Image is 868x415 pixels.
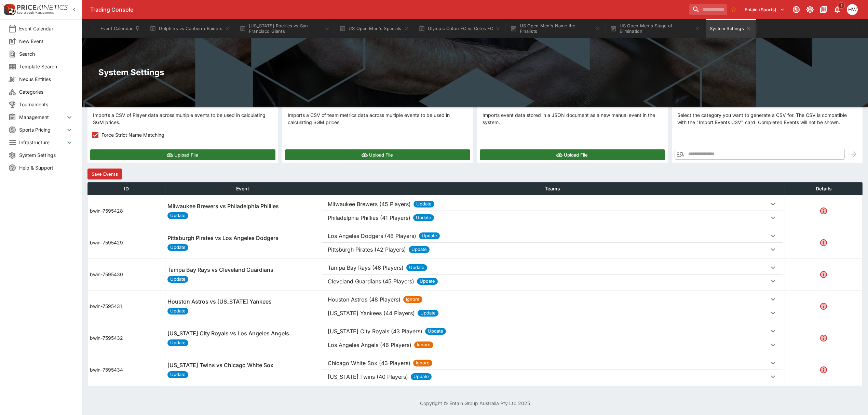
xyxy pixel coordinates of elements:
span: Update [167,308,188,314]
button: System Settings [706,19,755,38]
p: Cleveland Guardians (45 Players) [328,277,414,285]
span: Management [19,113,65,121]
th: Event [165,182,320,195]
button: Save Events [87,169,122,179]
span: Update [413,214,434,221]
div: Trading Console [90,6,687,13]
img: PriceKinetics Logo [2,3,16,16]
h6: Pittsburgh Pirates vs Los Angeles Dodgers [167,235,279,242]
span: Nexus Entities [19,76,73,83]
td: bwin-7595430 [88,258,165,290]
p: Houston Astros (48 Players) [328,295,401,304]
button: Olympic Colon FC vs Cetes FC [415,19,505,38]
input: search [689,4,727,15]
button: Upload File [90,149,275,160]
span: Template Search [19,63,73,70]
h2: System Settings [98,67,852,78]
span: 1 [838,2,845,9]
button: Event Calendar [96,19,144,38]
button: No Bookmarks [728,4,739,15]
span: Categories [19,88,73,95]
p: Select the category you want to generate a CSV for. The CSV is compatible with the "Import Events... [677,111,857,126]
button: Pittsburgh Pirates (42 Players) Update [322,243,783,256]
td: bwin-7595431 [88,290,165,322]
span: Update [409,246,430,253]
button: Philadelphia Phillies (41 Players) Update [322,211,783,225]
span: Update [413,201,434,207]
span: Update [411,373,432,380]
h6: [US_STATE] Twins vs Chicago White Sox [167,362,273,369]
button: Los Angeles Angels (46 Players) Ignore [322,338,783,352]
button: [US_STATE] Twins (40 Players) Update [322,370,783,384]
p: Imports event data stored in a JSON document as a new manual event in the system. [483,111,662,126]
button: [US_STATE] City Royals (43 Players) Update [322,324,783,338]
th: Details [785,182,863,195]
p: Copyright © Entain Group Australia Pty Ltd 2025 [82,400,868,407]
button: Dolphins vs Canberra Raiders [146,19,234,38]
button: Houston Astros (48 Players) Ignore [322,293,783,306]
span: Ignore [413,360,432,366]
button: [US_STATE] Yankees (44 Players) Update [322,306,783,320]
p: [US_STATE] Twins (40 Players) [328,373,408,381]
th: Teams [320,182,785,195]
p: Tampa Bay Rays (46 Players) [328,264,404,272]
span: Help & Support [19,164,73,171]
h6: Tampa Bay Rays vs Cleveland Guardians [167,266,273,273]
p: Imports a CSV of Player data across multiple events to be used in calculating SGM prices. [93,111,273,126]
td: bwin-7595428 [88,195,165,227]
button: US Open Men's Name the Finalists [506,19,605,38]
span: System Settings [19,151,73,159]
span: Force Strict Name Matching [101,131,164,138]
td: bwin-7595434 [88,354,165,386]
p: Imports a CSV of team metrics data across multiple events to be used in calculating SGM prices. [288,111,467,126]
p: Los Angeles Dodgers (48 Players) [328,232,416,240]
p: Milwaukee Brewers (45 Players) [328,200,411,208]
button: Upload File [480,149,665,160]
button: Toggle light/dark mode [804,3,816,16]
p: Chicago White Sox (43 Players) [328,359,410,367]
span: Update [418,310,438,317]
span: Update [167,371,188,378]
button: Notifications [831,3,843,16]
button: Connected to PK [790,3,802,16]
p: [US_STATE] Yankees (44 Players) [328,309,415,317]
p: Los Angeles Angels (46 Players) [328,341,411,349]
button: Harrison Walker [845,2,860,17]
img: PriceKinetics [17,5,68,10]
p: [US_STATE] City Royals (43 Players) [328,327,422,335]
button: Cleveland Guardians (45 Players) Update [322,275,783,288]
span: Update [406,264,427,271]
span: Tournaments [19,101,73,108]
p: Pittsburgh Pirates (42 Players) [328,245,406,254]
td: bwin-7595432 [88,322,165,354]
span: Update [167,244,188,251]
button: Tampa Bay Rays (46 Players) Update [322,261,783,275]
button: US Open Men's Stage of Elimination [606,19,704,38]
span: Sports Pricing [19,126,65,133]
span: Event Calendar [19,25,73,32]
span: Ignore [414,342,433,348]
span: Update [419,232,440,239]
button: Upload File [285,149,470,160]
button: Milwaukee Brewers (45 Players) Update [322,197,783,211]
span: Infrastructure [19,139,65,146]
button: Chicago White Sox (43 Players) Ignore [322,356,783,370]
p: Philadelphia Phillies (41 Players) [328,214,410,222]
div: Harrison Walker [847,4,858,15]
h6: Milwaukee Brewers vs Philadelphia Phillies [167,203,279,210]
span: Update [167,276,188,283]
th: ID [88,182,165,195]
span: New Event [19,38,73,45]
img: Sportsbook Management [17,11,54,14]
td: bwin-7595429 [88,227,165,258]
button: Los Angeles Dodgers (48 Players) Update [322,229,783,243]
button: Documentation [817,3,830,16]
span: Ignore [403,296,422,303]
span: Update [425,328,446,335]
span: Update [167,339,188,346]
span: Update [417,278,438,285]
span: Search [19,50,73,57]
button: US Open Men's Specials [335,19,413,38]
h6: Houston Astros vs [US_STATE] Yankees [167,298,272,305]
button: Select Tenant [741,4,789,15]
